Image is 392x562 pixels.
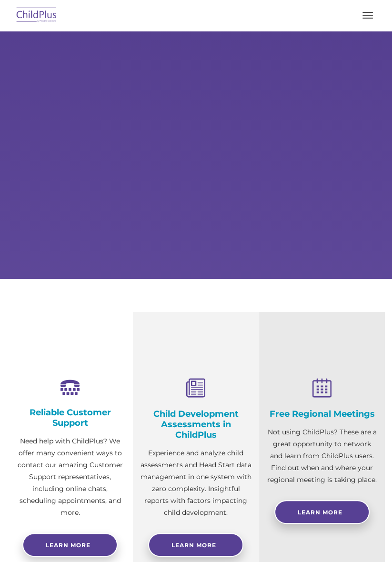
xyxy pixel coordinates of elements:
p: Not using ChildPlus? These are a great opportunity to network and learn from ChildPlus users. Fin... [266,426,378,486]
a: Learn More [274,500,370,524]
a: Learn more [22,533,118,557]
img: ChildPlus by Procare Solutions [14,4,59,27]
h4: Reliable Customer Support [14,407,126,428]
span: Learn More [171,542,216,549]
h4: Free Regional Meetings [266,409,378,419]
a: Learn More [148,533,243,557]
p: Experience and analyze child assessments and Head Start data management in one system with zero c... [140,447,251,519]
span: Learn more [46,542,90,549]
h4: Child Development Assessments in ChildPlus [140,409,251,440]
span: Learn More [298,509,342,516]
p: Need help with ChildPlus? We offer many convenient ways to contact our amazing Customer Support r... [14,435,126,519]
